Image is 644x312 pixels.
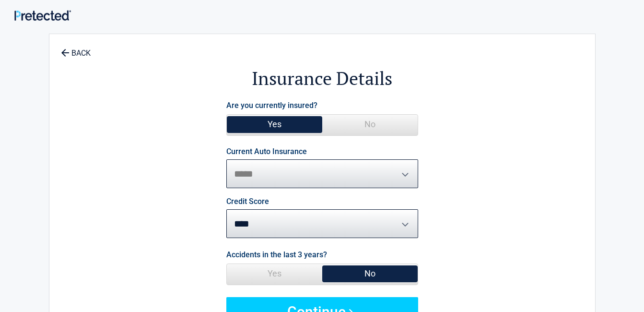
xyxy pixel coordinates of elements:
label: Credit Score [226,198,269,205]
span: No [322,115,418,134]
label: Accidents in the last 3 years? [226,248,327,261]
span: Yes [227,115,322,134]
span: No [322,264,418,283]
label: Current Auto Insurance [226,148,307,156]
img: Main Logo [14,10,71,20]
h2: Insurance Details [102,66,542,91]
span: Yes [227,264,322,283]
a: BACK [59,40,93,57]
label: Are you currently insured? [226,99,317,112]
